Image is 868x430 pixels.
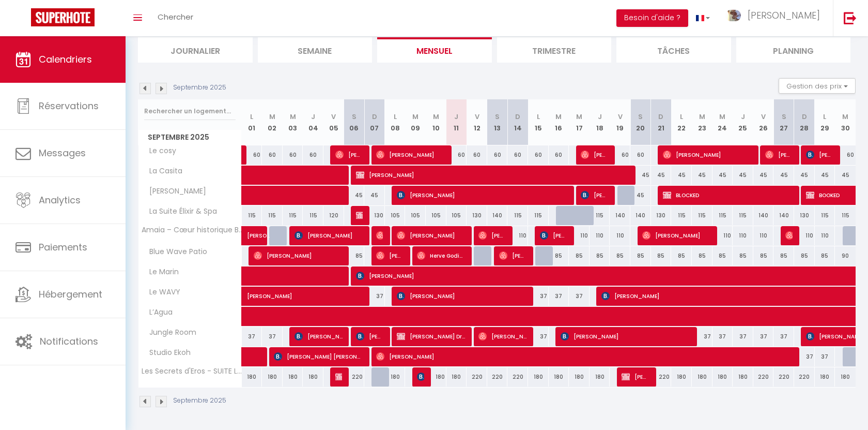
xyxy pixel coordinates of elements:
span: Les Secrets d'Eros - SUITE LUXE [140,367,243,375]
abbr: M [555,112,562,122]
div: 85 [651,246,672,265]
abbr: J [741,112,745,122]
span: La Suite Élixir & Spa [140,206,220,217]
abbr: L [537,112,540,122]
span: [PERSON_NAME] [254,246,343,265]
div: 115 [712,206,733,225]
abbr: M [699,112,705,122]
div: 105 [446,206,467,225]
span: Le Marin [140,266,181,278]
div: 115 [692,206,712,225]
div: 180 [815,367,835,387]
th: 24 [712,99,733,145]
div: 110 [753,226,774,245]
div: 180 [528,367,549,387]
th: 25 [733,99,753,145]
div: 180 [733,367,753,387]
div: 60 [610,145,630,165]
abbr: L [823,112,826,122]
img: logout [844,11,857,24]
div: 45 [364,186,385,205]
div: 60 [507,145,528,165]
div: 85 [753,246,774,265]
th: 22 [671,99,692,145]
div: 45 [773,166,794,185]
span: [PERSON_NAME] [499,246,526,265]
span: [PERSON_NAME] [376,347,796,366]
div: 180 [692,367,712,387]
span: Blue Wave Patio [140,246,210,258]
span: [PERSON_NAME] [478,327,526,346]
li: Journalier [138,37,253,63]
div: 115 [815,206,835,225]
th: 30 [835,99,856,145]
div: 110 [794,226,815,245]
img: ... [725,10,741,22]
abbr: M [842,112,848,122]
div: 140 [753,206,774,225]
div: 105 [385,206,406,225]
div: 37 [753,327,774,346]
div: 180 [242,367,262,387]
div: 60 [283,145,303,165]
abbr: V [618,112,623,122]
span: [PERSON_NAME] [642,226,711,245]
span: [PERSON_NAME] [247,281,390,301]
th: 13 [487,99,508,145]
div: 37 [773,327,794,346]
span: Amaia – Cœur historique Bayonne [140,226,243,234]
div: 115 [671,206,692,225]
span: [PERSON_NAME] [622,367,649,387]
div: 85 [794,246,815,265]
div: 45 [794,166,815,185]
li: Trimestre [497,37,612,63]
div: 220 [467,367,487,387]
div: 110 [610,226,630,245]
div: 220 [773,367,794,387]
span: [PERSON_NAME] [397,226,466,245]
span: [PERSON_NAME] [397,185,569,205]
span: Le WAVY [140,287,183,298]
span: [PERSON_NAME] [335,145,363,165]
p: Septembre 2025 [173,396,226,406]
div: 220 [507,367,528,387]
div: 45 [815,166,835,185]
div: 140 [610,206,630,225]
div: 85 [815,246,835,265]
span: [PERSON_NAME] [376,246,404,265]
abbr: D [515,112,520,122]
div: 85 [590,246,610,265]
div: 60 [630,145,651,165]
div: 115 [835,206,856,225]
th: 21 [651,99,672,145]
th: 11 [446,99,467,145]
th: 29 [815,99,835,145]
button: Ouvrir le widget de chat LiveChat [8,4,39,35]
div: 60 [549,145,569,165]
a: [PERSON_NAME] [242,287,262,306]
abbr: V [331,112,336,122]
div: 110 [569,226,590,245]
div: 105 [405,206,426,225]
th: 26 [753,99,774,145]
span: [PERSON_NAME] Drommi [397,327,466,346]
div: 220 [794,367,815,387]
abbr: M [433,112,439,122]
th: 28 [794,99,815,145]
span: [PERSON_NAME] [247,220,271,240]
th: 18 [590,99,610,145]
div: 85 [569,246,590,265]
div: 60 [242,145,262,165]
abbr: J [598,112,602,122]
span: [PERSON_NAME] [140,186,209,197]
div: 45 [733,166,753,185]
abbr: S [352,112,357,122]
div: 115 [242,206,262,225]
li: Planning [736,37,851,63]
div: 85 [671,246,692,265]
div: 110 [733,226,753,245]
span: [PERSON_NAME] [748,9,820,22]
div: 60 [467,145,487,165]
span: [PERSON_NAME] [581,145,608,165]
th: 12 [467,99,487,145]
